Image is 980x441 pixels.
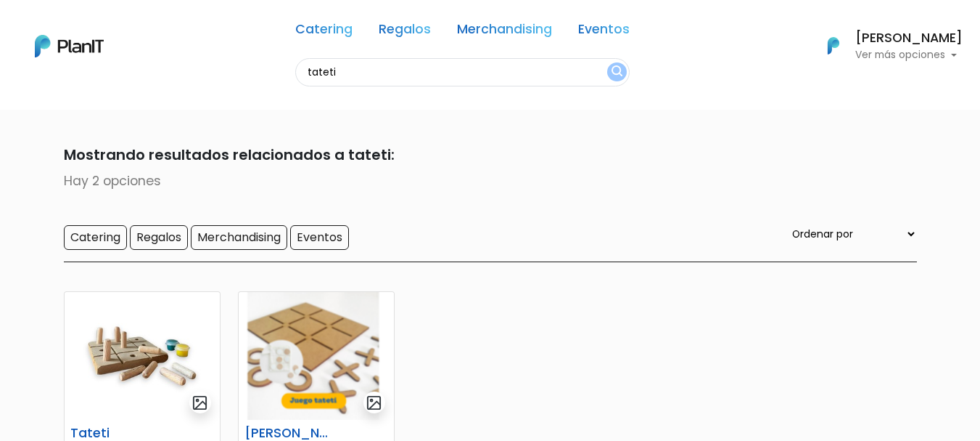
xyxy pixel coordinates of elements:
[366,395,382,411] img: gallery-light
[236,426,343,441] h6: [PERSON_NAME]
[379,23,431,41] a: Regalos
[64,225,127,250] input: Catering
[130,225,188,250] input: Regalos
[64,171,917,190] p: Hay 2 opciones
[192,395,208,411] img: gallery-light
[239,292,394,420] img: thumb_Captura_de_pantalla_2025-07-30_112959.png
[295,58,630,86] input: Buscá regalos, desayunos, y más
[855,32,963,45] h6: [PERSON_NAME]
[578,23,630,41] a: Eventos
[62,426,169,441] h6: Tateti
[64,144,917,166] p: Mostrando resultados relacionados a tateti:
[809,27,963,65] button: PlanIt Logo [PERSON_NAME] Ver más opciones
[457,23,552,41] a: Merchandising
[855,50,963,60] p: Ver más opciones
[35,35,104,57] img: PlanIt Logo
[290,225,349,250] input: Eventos
[191,225,287,250] input: Merchandising
[295,23,353,41] a: Catering
[612,65,622,79] img: search_button-432b6d5273f82d61273b3651a40e1bd1b912527efae98b1b7a1b2c0702e16a8d.svg
[65,292,220,420] img: thumb_2FDA6350-6045-48DC-94DD-55C445378348-Photoroom__29_.jpg
[818,30,849,62] img: PlanIt Logo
